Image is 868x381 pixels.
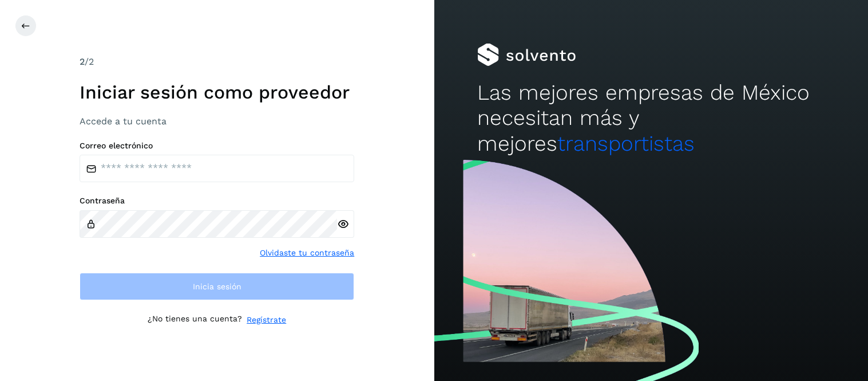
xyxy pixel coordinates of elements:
[80,141,354,151] label: Correo electrónico
[148,314,242,326] p: ¿No tienes una cuenta?
[80,196,354,206] label: Contraseña
[247,314,286,326] a: Regístrate
[193,282,241,290] span: Inicia sesión
[80,55,354,69] div: /2
[477,80,825,156] h2: Las mejores empresas de México necesitan más y mejores
[80,56,85,67] span: 2
[80,116,354,127] h3: Accede a tu cuenta
[557,131,695,156] span: transportistas
[80,81,354,103] h1: Iniciar sesión como proveedor
[80,273,354,300] button: Inicia sesión
[260,247,354,259] a: Olvidaste tu contraseña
